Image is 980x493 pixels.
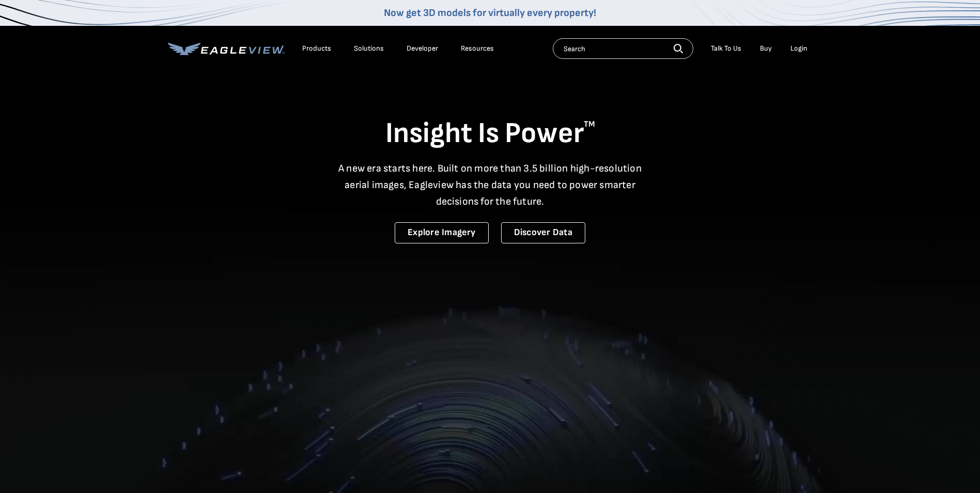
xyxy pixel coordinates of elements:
[168,116,813,152] h1: Insight Is Power
[760,44,772,53] a: Buy
[395,222,489,243] a: Explore Imagery
[407,44,438,53] a: Developer
[354,44,384,53] div: Solutions
[302,44,331,53] div: Products
[332,160,648,210] p: A new era starts here. Built on more than 3.5 billion high-resolution aerial images, Eagleview ha...
[790,44,807,53] div: Login
[461,44,494,53] div: Resources
[384,7,596,19] a: Now get 3D models for virtually every property!
[584,119,595,129] sup: TM
[553,38,693,59] input: Search
[711,44,741,53] div: Talk To Us
[501,222,585,243] a: Discover Data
